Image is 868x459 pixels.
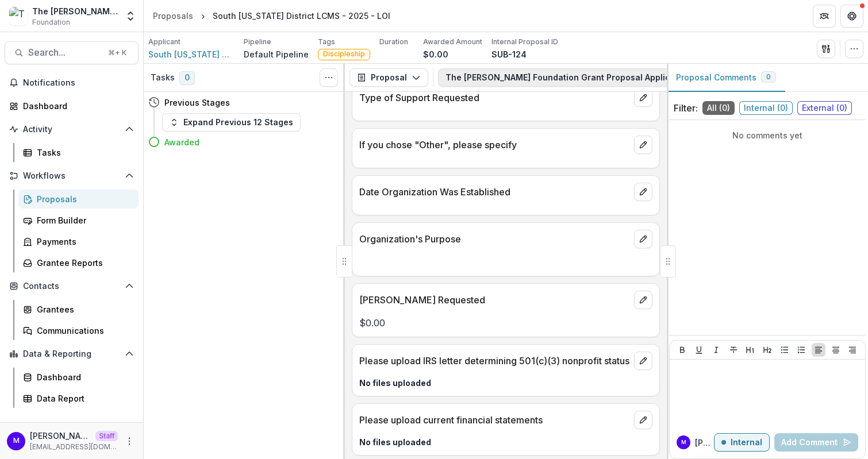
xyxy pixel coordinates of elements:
button: Align Right [846,343,859,357]
button: Get Help [840,5,863,28]
a: Form Builder [18,211,139,230]
button: Toggle View Cancelled Tasks [320,68,338,87]
button: Heading 1 [743,343,757,357]
nav: breadcrumb [148,7,395,24]
button: Expand Previous 12 Stages [162,113,301,132]
p: Organization's Purpose [359,232,629,246]
p: Date Organization Was Established [359,185,629,199]
button: Strike [727,343,740,357]
button: edit [634,291,652,309]
div: Proposals [37,193,129,205]
button: Bold [675,343,689,357]
a: Grantees [18,300,139,319]
button: Bullet List [778,343,792,357]
a: Proposals [18,190,139,209]
span: Foundation [32,17,70,28]
div: Grantee Reports [37,257,129,269]
button: More [122,434,136,448]
p: Awarded Amount [423,37,482,47]
button: edit [634,183,652,201]
span: Activity [23,125,120,134]
a: Tasks [18,143,139,162]
p: Filter: [674,101,698,115]
h4: Awarded [164,136,199,148]
div: Proposals [153,10,193,22]
span: Workflows [23,171,120,181]
a: Dashboard [18,368,139,387]
p: SUB-124 [491,48,527,60]
span: Internal ( 0 ) [739,101,793,115]
button: Open Activity [5,120,139,138]
button: Add Comment [774,433,858,452]
button: Open Data & Reporting [5,345,139,363]
p: [PERSON_NAME] [30,430,91,442]
button: Notifications [5,74,139,92]
span: External ( 0 ) [797,101,852,115]
button: edit [634,352,652,370]
a: South [US_STATE] District LCMS [148,48,235,60]
p: Duration [379,37,408,47]
span: Notifications [23,78,134,88]
button: Underline [692,343,706,357]
span: Contacts [23,281,120,291]
div: Dashboard [23,100,129,112]
div: Form Builder [37,214,129,226]
p: [PERSON_NAME] [695,437,714,449]
button: Heading 2 [761,343,774,357]
a: Communications [18,321,139,340]
div: The [PERSON_NAME] Foundation [32,5,118,17]
div: South [US_STATE] District LCMS - 2025 - LOI [213,10,390,22]
p: Default Pipeline [244,48,309,60]
div: Data Report [37,392,129,404]
button: edit [634,88,652,107]
p: No files uploaded [359,377,652,389]
span: All ( 0 ) [702,101,735,115]
button: Align Center [829,343,843,357]
button: Search... [5,41,139,64]
h3: Tasks [151,73,175,83]
p: If you chose "Other", please specify [359,138,629,152]
div: Grantees [37,303,129,315]
span: Discipleship [323,50,365,58]
span: Data & Reporting [23,349,120,359]
p: Please upload current financial statements [359,413,629,427]
a: Proposals [148,7,198,24]
div: ⌘ + K [106,47,129,59]
a: Dashboard [5,97,139,115]
p: Applicant [148,37,180,47]
a: Grantee Reports [18,253,139,272]
p: Internal Proposal ID [491,37,558,47]
p: [EMAIL_ADDRESS][DOMAIN_NAME] [30,442,118,452]
button: Internal [714,433,770,452]
p: No comments yet [674,129,861,141]
div: Maddie [681,439,686,445]
span: Search... [28,47,101,58]
p: $0.00 [359,316,652,330]
a: Data Report [18,389,139,408]
span: 0 [179,71,195,85]
button: edit [634,230,652,248]
p: No files uploaded [359,436,652,448]
button: Italicize [709,343,723,357]
div: Maddie [13,437,20,445]
p: [PERSON_NAME] Requested [359,293,629,307]
a: Payments [18,232,139,251]
button: The [PERSON_NAME] Foundation Grant Proposal Application [438,68,727,87]
div: Tasks [37,146,129,159]
button: Align Left [812,343,825,357]
h4: Previous Stages [164,97,230,109]
button: Proposal Comments [667,64,785,92]
div: Dashboard [37,371,129,383]
button: Open Workflows [5,167,139,185]
span: 0 [766,73,771,81]
p: Staff [95,431,118,441]
button: edit [634,136,652,154]
p: Please upload IRS letter determining 501(c)(3) nonprofit status [359,354,629,368]
p: Internal [731,438,762,448]
p: Type of Support Requested [359,91,629,105]
button: edit [634,411,652,429]
p: $0.00 [423,48,448,60]
button: Open Contacts [5,277,139,295]
div: Payments [37,236,129,248]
